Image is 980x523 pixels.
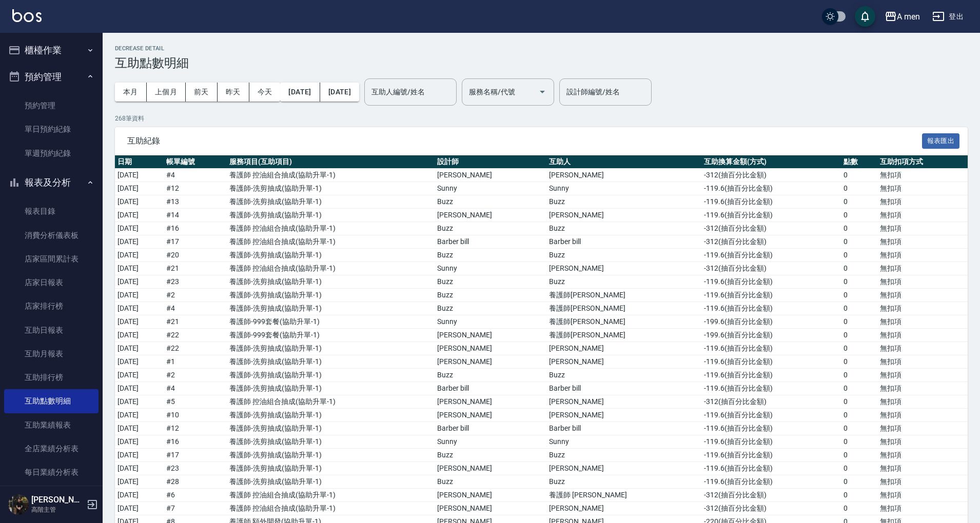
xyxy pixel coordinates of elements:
td: 養護師 控油組合抽成 ( 協助升單-1 ) [227,395,435,409]
button: 前天 [186,83,218,102]
td: -312 ( 抽百分比金額 ) [701,502,841,515]
td: # 28 [164,475,227,489]
td: [PERSON_NAME] [435,395,546,409]
td: [PERSON_NAME] [546,395,701,409]
td: [PERSON_NAME] [546,502,701,515]
td: Buzz [435,289,546,302]
button: 櫃檯作業 [4,37,99,64]
td: 無扣項 [877,302,968,315]
td: # 1 [164,355,227,369]
a: 店家排行榜 [4,294,99,318]
td: 養護師-洗剪抽成 ( 協助升單-1 ) [227,409,435,422]
td: Barber bill [546,235,701,249]
a: 全店業績分析表 [4,437,99,460]
p: 268 筆資料 [115,114,968,123]
td: [DATE] [115,182,164,195]
td: [PERSON_NAME] [435,355,546,369]
td: 無扣項 [877,169,968,182]
td: 養護師 控油組合抽成 ( 協助升單-1 ) [227,262,435,275]
td: -312 ( 抽百分比金額 ) [701,235,841,249]
button: 本月 [115,83,147,102]
td: 無扣項 [877,315,968,329]
td: [PERSON_NAME] [435,169,546,182]
td: Barber bill [435,382,546,395]
td: 養護師-洗剪抽成 ( 協助升單-1 ) [227,435,435,449]
td: Barber bill [435,422,546,435]
td: # 17 [164,449,227,462]
td: 無扣項 [877,475,968,489]
button: [DATE] [280,83,320,102]
td: [DATE] [115,395,164,409]
td: 養護師[PERSON_NAME] [546,289,701,302]
td: 養護師-999套餐 ( 協助升單-1 ) [227,315,435,329]
td: 無扣項 [877,502,968,515]
td: 0 [841,369,877,382]
td: [DATE] [115,489,164,502]
td: 0 [841,409,877,422]
th: 互助扣項方式 [877,155,968,169]
td: 養護師-洗剪抽成 ( 協助升單-1 ) [227,195,435,209]
td: 養護師[PERSON_NAME] [546,329,701,342]
td: Buzz [546,249,701,262]
a: 每日業績分析表 [4,460,99,484]
button: [DATE] [320,83,359,102]
button: A men [880,6,924,27]
td: 無扣項 [877,182,968,195]
td: Barber bill [546,382,701,395]
td: Buzz [435,475,546,489]
td: 養護師 控油組合抽成 ( 協助升單-1 ) [227,222,435,235]
td: 無扣項 [877,195,968,209]
td: [DATE] [115,355,164,369]
td: [PERSON_NAME] [546,342,701,355]
td: [DATE] [115,169,164,182]
td: # 12 [164,422,227,435]
td: 養護師 控油組合抽成 ( 協助升單-1 ) [227,502,435,515]
h2: Decrease Detail [115,45,968,52]
td: [PERSON_NAME] [546,209,701,222]
td: 無扣項 [877,235,968,249]
td: [DATE] [115,449,164,462]
td: # 22 [164,342,227,355]
a: 店家區間累計表 [4,247,99,271]
td: 無扣項 [877,275,968,289]
td: 養護師-洗剪抽成 ( 協助升單-1 ) [227,209,435,222]
td: # 2 [164,369,227,382]
td: 養護師 控油組合抽成 ( 協助升單-1 ) [227,169,435,182]
td: Barber bill [435,235,546,249]
th: 互助人 [546,155,701,169]
td: [PERSON_NAME] [546,169,701,182]
td: 0 [841,475,877,489]
td: # 17 [164,235,227,249]
td: Buzz [546,449,701,462]
td: 養護師-洗剪抽成 ( 協助升單-1 ) [227,289,435,302]
td: 養護師 [PERSON_NAME] [546,489,701,502]
td: Buzz [546,369,701,382]
td: [DATE] [115,435,164,449]
td: -119.6 ( 抽百分比金額 ) [701,249,841,262]
td: # 14 [164,209,227,222]
td: -119.6 ( 抽百分比金額 ) [701,182,841,195]
td: Buzz [435,302,546,315]
td: [DATE] [115,302,164,315]
td: Sunny [546,435,701,449]
td: [DATE] [115,369,164,382]
td: [PERSON_NAME] [435,462,546,475]
td: [PERSON_NAME] [435,342,546,355]
a: 消費分析儀表板 [4,224,99,247]
td: 無扣項 [877,409,968,422]
td: 0 [841,209,877,222]
td: # 10 [164,409,227,422]
td: # 4 [164,302,227,315]
td: -312 ( 抽百分比金額 ) [701,222,841,235]
td: 無扣項 [877,422,968,435]
a: 營業統計分析表 [4,484,99,508]
td: -119.6 ( 抽百分比金額 ) [701,409,841,422]
td: 0 [841,422,877,435]
th: 帳單編號 [164,155,227,169]
td: 無扣項 [877,222,968,235]
td: 無扣項 [877,435,968,449]
div: A men [897,10,920,23]
td: [PERSON_NAME] [546,355,701,369]
td: Sunny [435,262,546,275]
a: 報表匯出 [922,135,960,145]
